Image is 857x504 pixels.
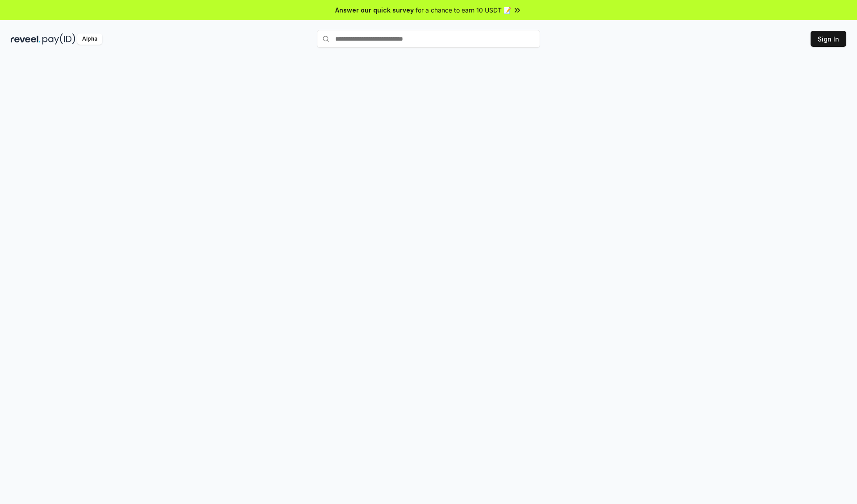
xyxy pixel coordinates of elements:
div: Alpha [77,33,102,45]
img: pay_id [42,33,75,45]
img: reveel_dark [11,33,41,45]
span: Answer our quick survey [335,5,414,15]
span: for a chance to earn 10 USDT 📝 [416,5,511,15]
button: Sign In [811,31,846,47]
